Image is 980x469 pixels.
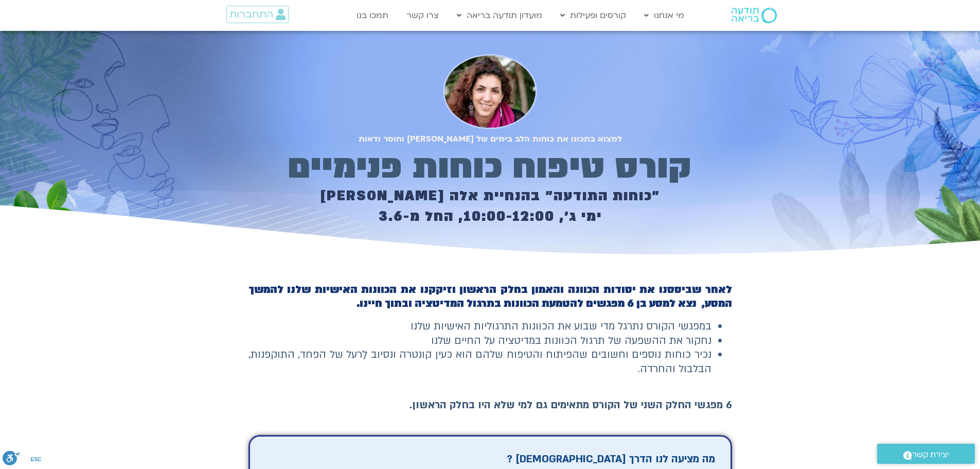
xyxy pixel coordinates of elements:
[248,334,711,348] li: נחקור את ההשפעה של תרגול הכוונות במדיטציה על החיים שלנו
[248,283,732,311] b: לאחר שביססנו את יסודות הכוונה והאמון בחלק הראשון וזיקקנו את הכוונות האישיות שלנו להמשך המסע, נצא ...
[250,134,730,144] h2: למצוא בתכונו את כוחות הלב בימים של [PERSON_NAME] וחוסר ודאות
[452,6,547,25] a: מועדון תודעה בריאה
[226,6,289,23] a: התחברות
[639,6,689,25] a: מי אנחנו
[912,448,949,462] span: יצירת קשר
[877,444,975,464] a: יצירת קשר
[507,452,715,466] strong: מה מציעה לנו הדרך [DEMOGRAPHIC_DATA] ?
[248,348,711,376] li: נכיר כוחות נוספים וחשובים ש
[409,398,732,412] strong: 6 מפגשי החלק השני של הקורס מתאימים גם למי שלא היו בחלק הראשון.
[401,6,444,25] a: צרו קשר
[351,6,394,25] a: תמכו בנו
[250,152,730,182] h1: קורס טיפוח כוחות פנימיים
[248,348,711,376] span: הפיתוח והטיפוח שלהם הוא כעין קונטרה ונסיוב לַרעל של הפחד, התוקפנות, הבלבול והחרדה.
[250,186,730,227] h1: ״כוחות התודעה״ בהנחיית אלה [PERSON_NAME] ימי ג׳, 10:00-12:00, החל מ-3.6
[732,8,777,23] img: תודעה בריאה
[229,9,273,20] span: התחברות
[555,6,631,25] a: קורסים ופעילות
[248,319,711,334] li: במפגשי הקורס נתרגל מדי שבוע את הכוונות התרגוליות האישיות שלנו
